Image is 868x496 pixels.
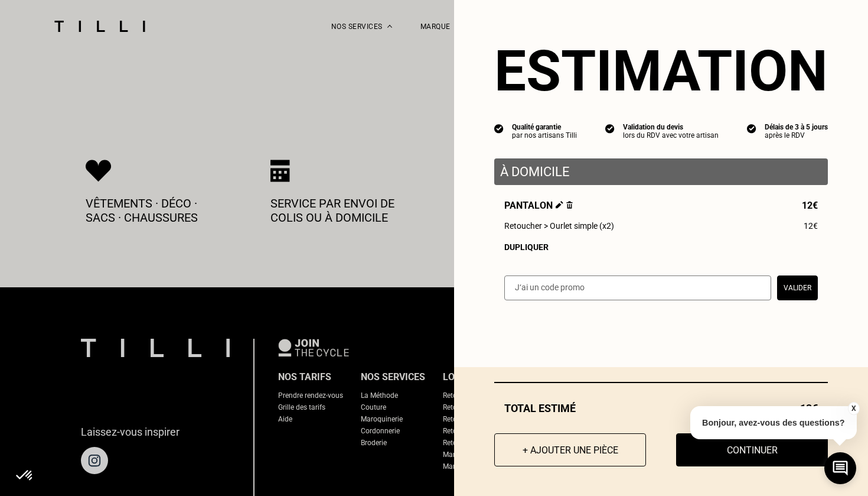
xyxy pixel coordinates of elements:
[804,221,818,231] span: 12€
[623,123,719,131] div: Validation du devis
[500,164,822,179] p: À domicile
[504,242,818,252] div: Dupliquer
[494,402,828,414] div: Total estimé
[494,433,646,466] button: + Ajouter une pièce
[802,200,818,211] span: 12€
[494,123,504,134] img: icon list info
[512,123,577,131] div: Qualité garantie
[504,200,573,211] span: Pantalon
[504,221,614,231] span: Retoucher > Ourlet simple (x2)
[605,123,615,134] img: icon list info
[847,402,859,415] button: X
[494,38,828,104] section: Estimation
[512,131,577,140] div: par nos artisans Tilli
[690,406,857,439] p: Bonjour, avez-vous des questions?
[777,275,818,300] button: Valider
[556,201,563,209] img: Éditer
[504,275,771,300] input: J‘ai un code promo
[566,201,573,209] img: Supprimer
[676,433,828,466] button: Continuer
[765,123,828,131] div: Délais de 3 à 5 jours
[623,131,719,140] div: lors du RDV avec votre artisan
[765,131,828,140] div: après le RDV
[747,123,756,134] img: icon list info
